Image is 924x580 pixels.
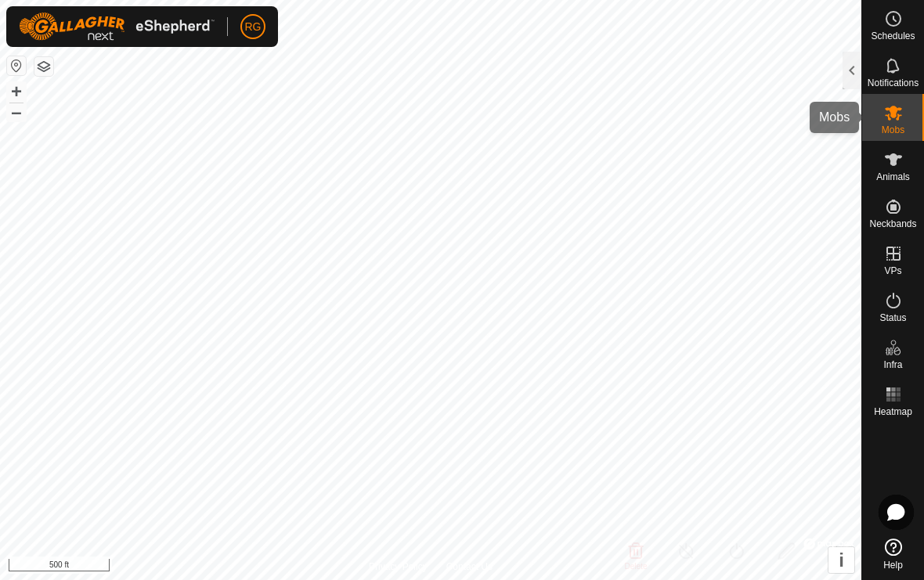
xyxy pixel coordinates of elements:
[871,31,915,41] span: Schedules
[879,313,906,322] span: Status
[839,549,844,571] span: i
[869,219,916,229] span: Neckbands
[446,560,493,574] a: Contact Us
[868,78,919,88] span: Notifications
[19,13,215,41] img: Gallagher Logo
[883,360,902,369] span: Infra
[874,407,912,416] span: Heatmap
[876,172,910,182] span: Animals
[884,266,901,276] span: VPs
[34,57,53,76] button: Map Layers
[862,532,924,576] a: Help
[883,560,903,570] span: Help
[7,103,26,121] button: –
[245,19,262,35] span: RG
[882,125,904,135] span: Mobs
[828,547,854,573] button: i
[7,82,26,101] button: +
[7,56,26,75] button: Reset Map
[369,560,428,574] a: Privacy Policy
